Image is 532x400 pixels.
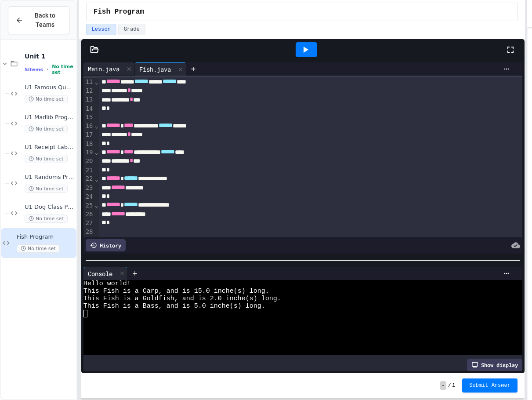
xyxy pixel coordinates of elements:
[94,7,144,17] span: Fish Program
[469,382,510,389] span: Submit Answer
[83,287,269,295] span: This Fish is a Carp, and is 15.0 inche(s) long.
[25,95,68,103] span: No time set
[25,204,75,211] span: U1 Dog Class Practice
[94,78,98,85] span: Fold line
[83,193,94,201] div: 24
[25,185,68,193] span: No time set
[440,381,446,390] span: -
[83,166,94,175] div: 21
[83,210,94,219] div: 26
[83,175,94,183] div: 22
[25,144,75,151] span: U1 Receipt Lab 1&2
[83,302,265,310] span: This Fish is a Bass, and is 5.0 inche(s) long.
[83,113,94,122] div: 15
[47,66,48,73] span: •
[83,64,124,73] div: Main.java
[86,24,116,35] button: Lesson
[83,201,94,210] div: 25
[83,87,94,95] div: 12
[452,382,455,389] span: 1
[17,233,75,241] span: Fish Program
[86,239,126,251] div: History
[25,84,75,91] span: U1 Famous Quote Program
[83,122,94,131] div: 16
[52,64,74,75] span: No time set
[25,155,68,163] span: No time set
[467,359,522,371] div: Show display
[83,95,94,104] div: 13
[94,175,98,182] span: Fold line
[17,244,60,253] span: No time set
[83,105,94,113] div: 14
[8,6,69,34] button: Back to Teams
[83,267,128,280] div: Console
[25,215,68,223] span: No time set
[83,131,94,139] div: 17
[448,382,451,389] span: /
[462,378,518,393] button: Submit Answer
[83,236,94,245] div: 29
[83,148,94,157] div: 19
[94,149,98,156] span: Fold line
[83,140,94,149] div: 18
[83,295,281,302] span: This Fish is a Goldfish, and is 2.0 inche(s) long.
[83,269,117,278] div: Console
[83,157,94,166] div: 20
[25,52,75,60] span: Unit 1
[83,219,94,228] div: 27
[83,62,135,76] div: Main.java
[83,280,131,287] span: Hello world!
[83,228,94,236] div: 28
[83,78,94,87] div: 11
[118,24,145,35] button: Grade
[94,202,98,209] span: Fold line
[25,114,75,121] span: U1 Madlib Program
[135,65,175,74] div: Fish.java
[29,11,62,29] span: Back to Teams
[25,174,75,181] span: U1 Randoms Practice
[83,184,94,193] div: 23
[25,125,68,133] span: No time set
[94,237,98,244] span: Fold line
[94,122,98,129] span: Fold line
[25,67,43,73] span: 5 items
[135,62,186,76] div: Fish.java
